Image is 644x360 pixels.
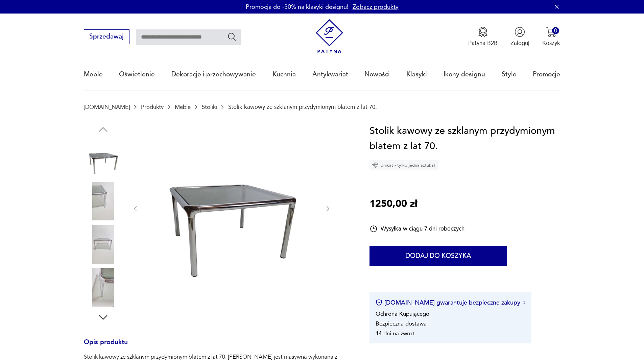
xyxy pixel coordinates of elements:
button: Zaloguj [510,27,529,47]
button: 0Koszyk [542,27,560,47]
img: Ikona medalu [478,27,488,37]
p: Zaloguj [510,39,529,47]
img: Ikona strzałki w prawo [523,301,525,304]
a: Ikony designu [444,59,485,90]
li: Bezpieczna dostawa [376,320,427,328]
p: 1250,00 zł [369,196,417,212]
a: Meble [175,104,191,110]
img: Ikona koszyka [546,27,556,37]
img: Ikonka użytkownika [515,27,525,37]
img: Zdjęcie produktu Stolik kawowy ze szklanym przydymionym blatem z lat 70. [147,123,316,293]
div: Unikat - tylko jedna sztuka! [369,160,438,170]
p: Koszyk [542,39,560,47]
button: [DOMAIN_NAME] gwarantuje bezpieczne zakupy [376,298,525,307]
p: Stolik kawowy ze szklanym przydymionym blatem z lat 70. [228,104,377,110]
h3: Opis produktu [84,340,350,353]
a: Klasyki [406,59,427,90]
a: Zobacz produkty [353,3,399,11]
img: Ikona certyfikatu [376,299,382,306]
p: Patyna B2B [468,39,498,47]
h1: Stolik kawowy ze szklanym przydymionym blatem z lat 70. [369,123,560,154]
a: Produkty [141,104,164,110]
button: Patyna B2B [468,27,498,47]
button: Szukaj [227,32,237,42]
a: [DOMAIN_NAME] [84,104,130,110]
a: Nowości [364,59,390,90]
img: Patyna - sklep z meblami i dekoracjami vintage [312,19,347,53]
a: Stoliki [202,104,217,110]
div: 0 [552,27,559,34]
button: Sprzedawaj [84,29,129,44]
img: Zdjęcie produktu Stolik kawowy ze szklanym przydymionym blatem z lat 70. [84,225,122,264]
img: Zdjęcie produktu Stolik kawowy ze szklanym przydymionym blatem z lat 70. [84,268,122,307]
a: Style [502,59,517,90]
div: Wysyłka w ciągu 7 dni roboczych [369,225,464,233]
img: Zdjęcie produktu Stolik kawowy ze szklanym przydymionym blatem z lat 70. [84,182,122,220]
img: Zdjęcie produktu Stolik kawowy ze szklanym przydymionym blatem z lat 70. [84,139,122,177]
a: Antykwariat [312,59,348,90]
a: Kuchnia [272,59,296,90]
a: Promocje [533,59,560,90]
button: Dodaj do koszyka [369,246,507,266]
a: Ikona medaluPatyna B2B [468,27,498,47]
li: 14 dni na zwrot [376,330,414,337]
a: Meble [84,59,103,90]
li: Ochrona Kupującego [376,310,429,318]
a: Sprzedawaj [84,34,129,40]
a: Oświetlenie [119,59,155,90]
p: Promocja do -30% na klasyki designu! [246,3,349,11]
a: Dekoracje i przechowywanie [171,59,256,90]
img: Ikona diamentu [372,162,378,168]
